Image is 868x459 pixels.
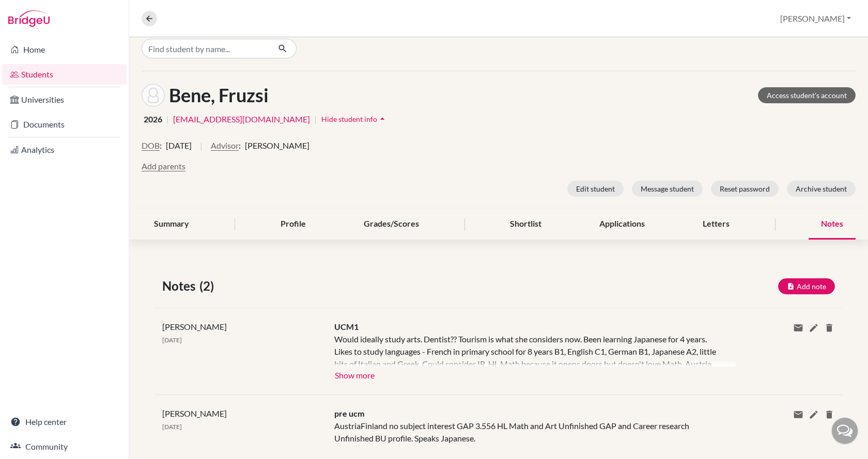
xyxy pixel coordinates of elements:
[162,277,199,295] span: Notes
[144,113,162,125] span: 2026
[377,114,388,124] i: arrow_drop_up
[268,209,318,240] div: Profile
[199,277,218,295] span: (2)
[211,139,239,152] button: Advisor
[166,113,169,125] span: |
[142,139,160,152] button: DOB
[200,139,203,160] span: |
[239,139,241,152] span: :
[567,181,624,197] button: Edit student
[314,113,317,125] span: |
[334,322,359,331] span: UCM1
[2,89,127,110] a: Universities
[587,209,657,240] div: Applications
[321,115,377,123] span: Hide student info
[166,139,192,152] span: [DATE]
[2,436,127,457] a: Community
[142,39,270,58] input: Find student by name...
[245,139,309,152] span: [PERSON_NAME]
[2,64,127,85] a: Students
[632,181,703,197] button: Message student
[334,367,375,382] button: Show more
[711,181,779,197] button: Reset password
[327,407,728,445] div: AustriaFinland no subject interest GAP 3.556 HL Math and Art Unfinished GAP and Career research U...
[23,7,44,17] span: Help
[321,111,388,127] button: Hide student infoarrow_drop_up
[8,10,50,27] img: Bridge-U
[2,411,127,432] a: Help center
[334,408,364,418] span: pre ucm
[2,39,127,60] a: Home
[778,278,835,294] button: Add note
[809,209,856,240] div: Notes
[162,322,227,331] span: [PERSON_NAME]
[351,209,431,240] div: Grades/Scores
[173,113,310,125] a: [EMAIL_ADDRESS][DOMAIN_NAME]
[334,333,720,367] div: Would ideally study arts. Dentist?? Tourism is what she considers now. Been learning Japanese for...
[690,209,742,240] div: Letters
[142,209,202,240] div: Summary
[142,84,165,107] img: Fruzsi Bene's avatar
[169,84,269,106] h1: Bene, Fruzsi
[162,408,227,418] span: [PERSON_NAME]
[787,181,856,197] button: Archive student
[160,139,162,152] span: :
[776,9,856,28] button: [PERSON_NAME]
[162,336,182,344] span: [DATE]
[498,209,554,240] div: Shortlist
[758,87,856,103] a: Access student's account
[162,423,182,431] span: [DATE]
[142,160,185,172] button: Add parents
[2,114,127,135] a: Documents
[2,139,127,160] a: Analytics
